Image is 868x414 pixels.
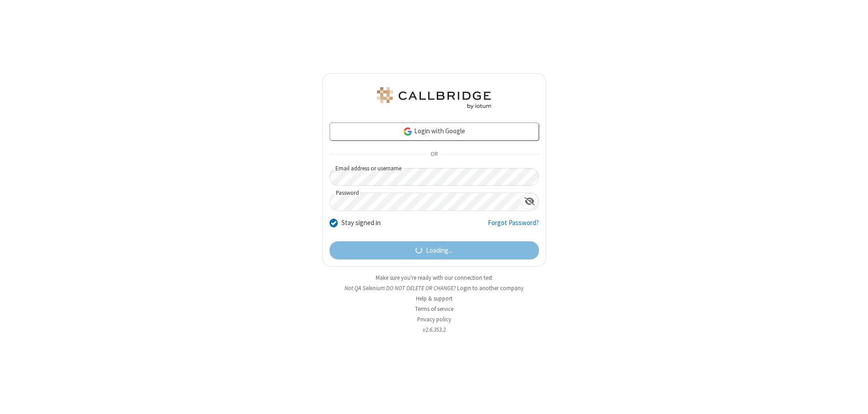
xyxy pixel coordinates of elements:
button: Login to another company [457,284,524,292]
label: Stay signed in [341,218,381,228]
span: OR [427,148,441,161]
img: google-icon.png [403,127,413,136]
li: v2.6.353.2 [322,325,546,334]
li: Not QA Selenium DO NOT DELETE OR CHANGE? [322,284,546,292]
a: Make sure you're ready with our connection test [376,274,492,282]
button: Loading... [330,241,539,259]
input: Email address or username [330,168,539,186]
div: Show password [521,193,538,210]
a: Privacy policy [417,315,451,323]
input: Password [330,193,521,211]
iframe: Chat [845,390,861,408]
a: Forgot Password? [488,218,539,235]
a: Help & support [416,295,453,302]
a: Terms of service [415,305,453,313]
img: QA Selenium DO NOT DELETE OR CHANGE [375,87,493,109]
span: Loading... [426,245,453,256]
a: Login with Google [330,122,539,141]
